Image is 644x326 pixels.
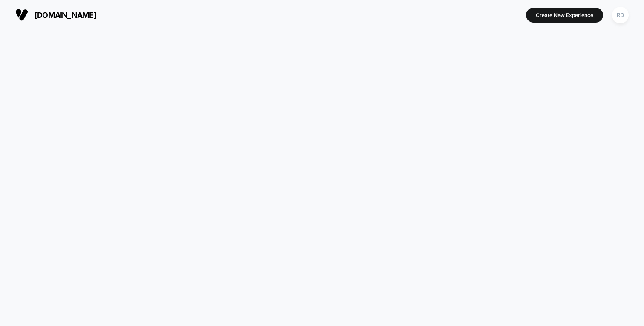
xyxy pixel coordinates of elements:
[526,8,603,23] button: Create New Experience
[13,8,99,22] button: [DOMAIN_NAME]
[15,9,28,21] img: Visually logo
[612,7,629,23] div: RD
[34,11,96,20] span: [DOMAIN_NAME]
[609,6,631,24] button: RD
